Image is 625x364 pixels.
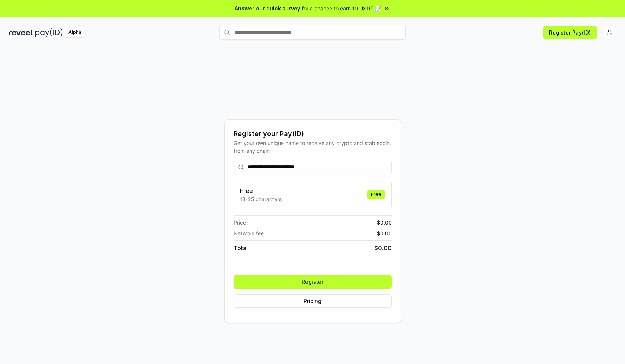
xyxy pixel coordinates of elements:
div: Get your own unique name to receive any crypto and stablecoin, from any chain [234,139,392,155]
img: pay_id [35,28,63,37]
button: Register [234,275,392,289]
span: Answer our quick survey [235,4,300,12]
p: 13-25 characters [240,195,282,203]
span: $ 0.00 [377,219,392,226]
button: Pricing [234,294,392,308]
div: Register your Pay(ID) [234,129,392,139]
span: $ 0.00 [377,229,392,237]
div: Free [367,190,385,199]
div: Alpha [64,28,85,37]
img: reveel_dark [9,28,34,37]
span: Network fee [234,229,264,237]
span: Total [234,244,248,252]
button: Register Pay(ID) [543,26,597,39]
span: $ 0.00 [374,244,392,252]
h3: Free [240,186,282,195]
span: Price [234,219,246,226]
span: for a chance to earn 10 USDT 📝 [302,4,381,12]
